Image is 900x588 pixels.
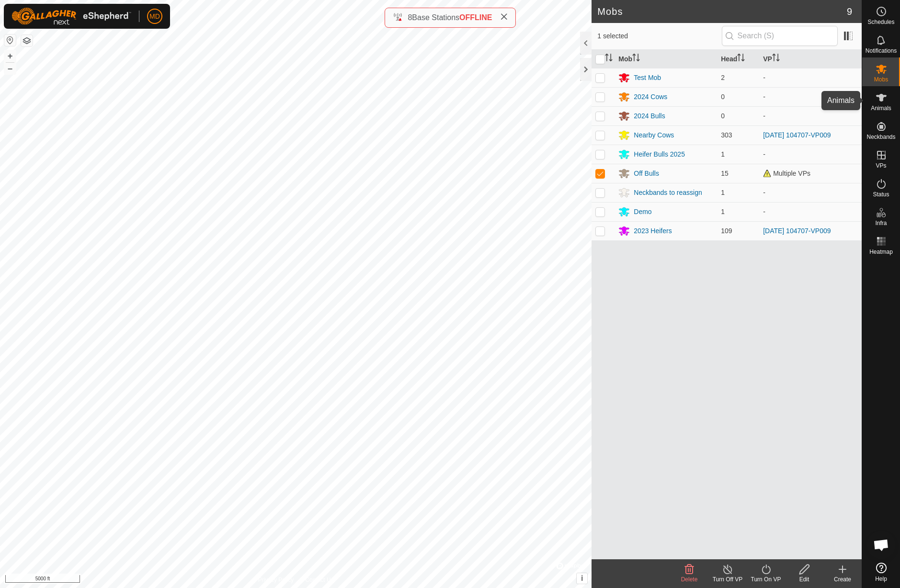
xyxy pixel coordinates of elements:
[721,112,725,120] span: 0
[871,105,891,111] span: Animals
[632,55,640,63] p-sorticon: Activate to sort
[634,73,661,83] div: Test Mob
[681,576,698,583] span: Delete
[876,163,886,169] span: VPs
[873,192,889,197] span: Status
[866,48,897,54] span: Notifications
[772,55,780,63] p-sorticon: Activate to sort
[149,11,160,22] span: MD
[721,227,732,235] span: 109
[634,149,685,159] div: Heifer Bulls 2025
[763,170,810,177] span: Multiple VPs
[721,189,725,196] span: 1
[577,573,587,584] button: i
[412,13,459,22] span: Base Stations
[634,111,665,121] div: 2024 Bulls
[721,150,725,158] span: 1
[305,576,333,584] a: Contact Us
[763,131,831,139] a: [DATE] 104707-VP009
[847,4,852,19] span: 9
[759,145,862,164] td: -
[823,575,862,584] div: Create
[634,92,667,102] div: 2024 Cows
[759,68,862,87] td: -
[737,55,745,63] p-sorticon: Activate to sort
[875,576,887,582] span: Help
[634,226,672,236] div: 2023 Heifers
[634,130,674,140] div: Nearby Cows
[869,249,893,255] span: Heatmap
[4,50,16,62] button: +
[581,574,583,582] span: i
[867,19,894,25] span: Schedules
[759,106,862,125] td: -
[866,134,895,140] span: Neckbands
[721,170,729,177] span: 15
[721,74,725,81] span: 2
[759,50,862,68] th: VP
[759,202,862,221] td: -
[634,188,702,198] div: Neckbands to reassign
[708,575,747,584] div: Turn Off VP
[597,6,847,17] h2: Mobs
[459,13,492,22] span: OFFLINE
[759,183,862,202] td: -
[874,77,888,82] span: Mobs
[721,208,725,215] span: 1
[11,8,131,25] img: Gallagher Logo
[21,35,33,46] button: Map Layers
[4,34,16,46] button: Reset Map
[867,531,896,559] div: Open chat
[4,63,16,74] button: –
[605,55,613,63] p-sorticon: Activate to sort
[763,227,831,235] a: [DATE] 104707-VP009
[722,26,838,46] input: Search (S)
[862,559,900,586] a: Help
[615,50,717,68] th: Mob
[717,50,759,68] th: Head
[597,31,721,41] span: 1 selected
[785,575,823,584] div: Edit
[721,93,725,101] span: 0
[759,87,862,106] td: -
[875,220,887,226] span: Infra
[721,131,732,139] span: 303
[634,207,651,217] div: Demo
[634,169,659,179] div: Off Bulls
[258,576,294,584] a: Privacy Policy
[747,575,785,584] div: Turn On VP
[408,13,412,22] span: 8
